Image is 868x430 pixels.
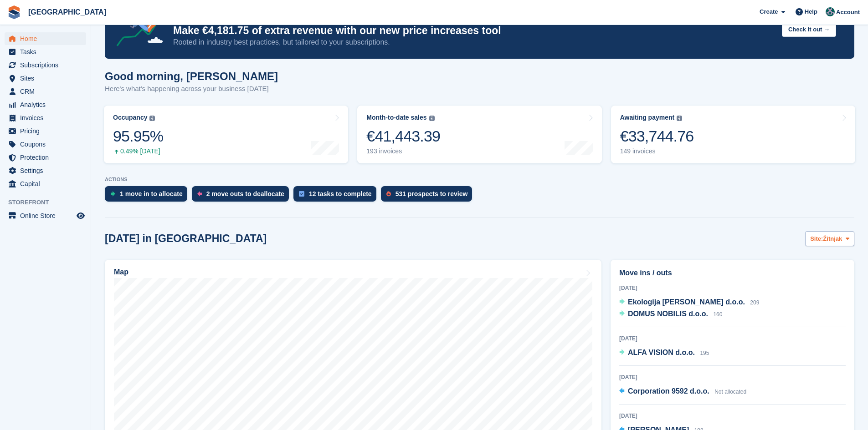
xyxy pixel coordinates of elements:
span: Analytics [20,98,75,111]
span: Create [760,7,778,16]
span: Pricing [20,125,75,137]
button: Check it out → [782,22,836,37]
a: menu [5,209,86,222]
div: Awaiting payment [620,114,675,121]
img: task-75834270c22a3079a89374b754ae025e5fb1db73e45f91037f5363f120a921f8.svg [299,191,304,197]
a: menu [5,138,86,151]
a: 12 tasks to complete [293,186,381,206]
div: [DATE] [619,412,846,420]
a: 531 prospects to review [381,186,477,206]
span: Ekologija [PERSON_NAME] d.o.o. [628,298,745,306]
a: 1 move in to allocate [105,186,192,206]
span: CRM [20,85,75,98]
a: menu [5,151,86,164]
a: menu [5,46,86,58]
div: 531 prospects to review [395,190,468,197]
span: Coupons [20,138,75,151]
span: Not allocated [714,389,746,395]
a: Occupancy 95.95% 0.49% [DATE] [104,106,348,163]
span: Help [805,7,817,16]
img: Željko Gobac [826,7,835,16]
button: Site: Žitnjak [805,231,854,246]
a: Ekologija [PERSON_NAME] d.o.o. 209 [619,297,759,309]
span: Žitnjak [823,234,842,243]
span: Account [836,8,860,17]
h1: Good morning, [PERSON_NAME] [105,70,278,82]
span: Home [20,32,75,45]
img: icon-info-grey-7440780725fd019a000dd9b08b2336e03edf1995a4989e88bcd33f0948082b44.svg [429,116,435,121]
a: menu [5,177,86,190]
a: menu [5,164,86,177]
div: 1 move in to allocate [120,190,183,197]
a: menu [5,32,86,45]
div: 2 move outs to deallocate [206,190,284,197]
a: 2 move outs to deallocate [192,186,293,206]
a: DOMUS NOBILIS d.o.o. 160 [619,309,722,320]
a: menu [5,125,86,137]
span: Sites [20,72,75,85]
span: Storefront [8,198,91,207]
div: [DATE] [619,373,846,381]
a: menu [5,59,86,71]
a: menu [5,85,86,98]
div: 193 invoices [366,147,440,155]
span: Settings [20,164,75,177]
h2: [DATE] in [GEOGRAPHIC_DATA] [105,233,267,245]
div: €33,744.76 [620,127,694,146]
div: 12 tasks to complete [309,190,372,197]
span: Tasks [20,46,75,58]
span: Invoices [20,111,75,124]
span: DOMUS NOBILIS d.o.o. [628,310,708,318]
p: ACTIONS [105,177,854,182]
span: 209 [750,299,759,306]
span: ALFA VISION d.o.o. [628,349,695,356]
div: 95.95% [113,127,163,146]
p: Make €4,181.75 of extra revenue with our new price increases tool [173,24,775,37]
div: 149 invoices [620,147,694,155]
span: Online Store [20,209,75,222]
div: [DATE] [619,334,846,343]
p: Rooted in industry best practices, but tailored to your subscriptions. [173,37,775,47]
a: menu [5,72,86,85]
a: Awaiting payment €33,744.76 149 invoices [611,106,855,163]
img: prospect-51fa495bee0391a8d652442698ab0144808aea92771e9ea1ae160a38d050c398.svg [386,191,391,197]
img: stora-icon-8386f47178a22dfd0bd8f6a31ec36ba5ce8667c1dd55bd0f319d3a0aa187defe.svg [7,5,21,19]
img: move_outs_to_deallocate_icon-f764333ba52eb49d3ac5e1228854f67142a1ed5810a6f6cc68b1a99e826820c5.svg [197,191,202,197]
img: icon-info-grey-7440780725fd019a000dd9b08b2336e03edf1995a4989e88bcd33f0948082b44.svg [677,116,682,121]
p: Here's what's happening across your business [DATE] [105,84,278,94]
span: 160 [713,311,722,318]
div: [DATE] [619,284,846,292]
span: 195 [700,350,709,356]
span: Site: [810,234,823,243]
img: move_ins_to_allocate_icon-fdf77a2bb77ea45bf5b3d319d69a93e2d87916cf1d5bf7949dd705db3b84f3ca.svg [110,191,115,197]
a: Month-to-date sales €41,443.39 193 invoices [357,106,601,163]
span: Corporation 9592 d.o.o. [628,387,709,395]
div: €41,443.39 [366,127,440,146]
a: Corporation 9592 d.o.o. Not allocated [619,386,746,398]
div: 0.49% [DATE] [113,147,163,155]
div: Month-to-date sales [366,114,426,121]
h2: Map [114,268,128,276]
a: [GEOGRAPHIC_DATA] [25,5,110,20]
img: icon-info-grey-7440780725fd019a000dd9b08b2336e03edf1995a4989e88bcd33f0948082b44.svg [149,116,155,121]
h2: Move ins / outs [619,268,846,278]
a: Preview store [75,210,86,221]
a: menu [5,98,86,111]
a: ALFA VISION d.o.o. 195 [619,347,709,359]
a: menu [5,111,86,124]
div: Occupancy [113,114,147,121]
span: Protection [20,151,75,164]
span: Subscriptions [20,59,75,71]
span: Capital [20,177,75,190]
